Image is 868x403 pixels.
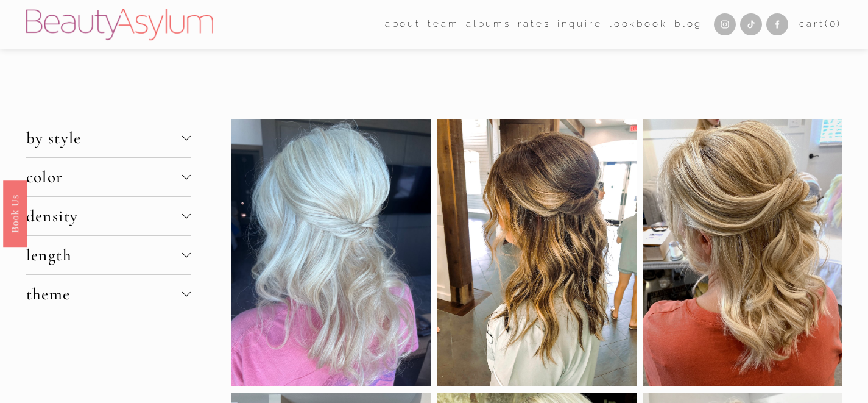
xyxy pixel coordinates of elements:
a: Inquire [557,15,602,34]
a: Lookbook [609,15,668,34]
a: folder dropdown [385,15,421,34]
span: about [385,16,421,33]
button: theme [26,275,191,313]
a: Blog [674,15,702,34]
img: Beauty Asylum | Bridal Hair &amp; Makeup Charlotte &amp; Atlanta [26,9,213,40]
a: folder dropdown [428,15,459,34]
a: Facebook [766,13,788,35]
button: density [26,197,191,235]
span: by style [26,128,182,148]
button: by style [26,119,191,157]
a: Instagram [714,13,736,35]
span: density [26,206,182,226]
button: color [26,158,191,196]
a: TikTok [740,13,762,35]
span: theme [26,284,182,304]
button: length [26,236,191,274]
span: color [26,167,182,187]
span: ( ) [825,18,842,29]
span: team [428,16,459,33]
a: 0 items in cart [799,16,842,33]
a: Rates [518,15,550,34]
span: length [26,245,182,265]
a: Book Us [3,180,27,246]
span: 0 [830,18,838,29]
a: albums [466,15,511,34]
